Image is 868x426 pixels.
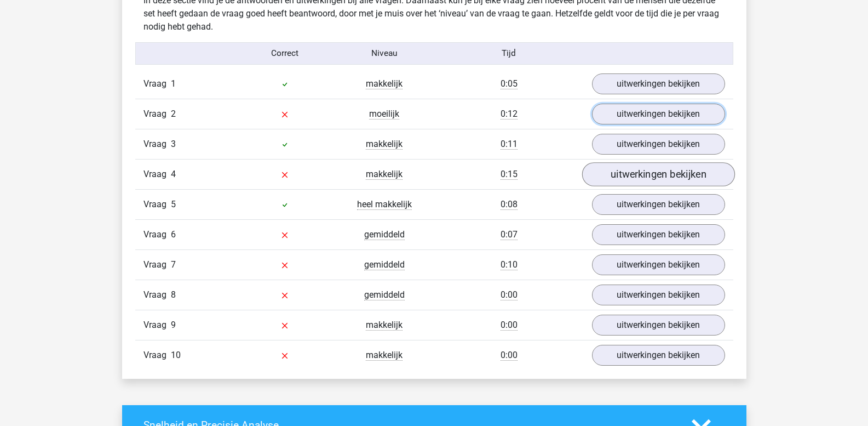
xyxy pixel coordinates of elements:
span: 0:00 [501,289,518,300]
span: 0:00 [501,350,518,361]
span: makkelijk [366,78,403,89]
span: gemiddeld [364,289,405,300]
a: uitwerkingen bekijken [592,254,725,275]
span: makkelijk [366,320,403,331]
span: 3 [171,139,176,149]
a: uitwerkingen bekijken [582,163,734,187]
div: Correct [235,47,335,60]
span: 8 [171,289,176,300]
span: Vraag [143,288,171,302]
span: Vraag [143,258,171,271]
span: 0:12 [501,109,518,120]
span: Vraag [143,349,171,362]
span: Vraag [143,319,171,332]
a: uitwerkingen bekijken [592,104,725,124]
span: 0:11 [501,139,518,150]
span: 0:00 [501,320,518,331]
a: uitwerkingen bekijken [592,285,725,305]
span: makkelijk [366,169,403,180]
a: uitwerkingen bekijken [592,345,725,366]
span: Vraag [143,138,171,151]
a: uitwerkingen bekijken [592,315,725,336]
a: uitwerkingen bekijken [592,194,725,215]
div: Niveau [335,47,434,60]
span: 0:08 [501,199,518,210]
a: uitwerkingen bekijken [592,73,725,94]
span: 4 [171,169,176,179]
span: 7 [171,259,176,270]
span: makkelijk [366,350,403,361]
span: 0:07 [501,229,518,240]
a: uitwerkingen bekijken [592,224,725,245]
span: moeilijk [369,109,399,120]
span: 5 [171,199,176,209]
span: Vraag [143,168,171,181]
span: 0:10 [501,259,518,270]
span: gemiddeld [364,259,405,270]
span: makkelijk [366,139,403,150]
span: 6 [171,229,176,240]
span: heel makkelijk [357,199,412,210]
a: uitwerkingen bekijken [592,134,725,155]
div: Tijd [434,47,583,60]
span: 1 [171,78,176,89]
span: 0:05 [501,78,518,89]
span: Vraag [143,107,171,121]
span: Vraag [143,77,171,90]
span: Vraag [143,198,171,211]
span: gemiddeld [364,229,405,240]
span: 9 [171,320,176,330]
span: 2 [171,109,176,119]
span: 0:15 [501,169,518,180]
span: Vraag [143,228,171,241]
span: 10 [171,350,181,360]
